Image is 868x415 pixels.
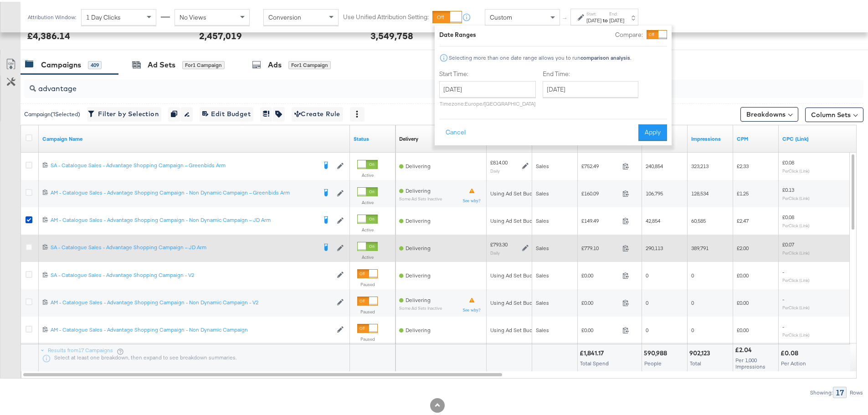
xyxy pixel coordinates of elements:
[357,307,378,313] label: Paused
[27,12,77,19] div: Attribution Window:
[24,108,80,117] div: Campaign ( 1 Selected)
[148,58,175,68] div: Ad Sets
[691,133,729,141] a: The number of times your ad was served. On mobile apps an ad is counted as served the first time ...
[543,68,642,77] label: End Time:
[581,243,619,250] span: £779.10
[490,297,541,305] div: Using Ad Set Budget
[561,15,570,19] span: ↑
[691,188,709,195] span: 128,534
[41,58,81,68] div: Campaigns
[782,276,810,281] sub: Per Click (Link)
[740,105,798,120] button: Breakdowns
[536,243,549,250] span: Sales
[737,161,749,168] span: £2.33
[735,344,755,353] div: £2.04
[406,215,431,222] span: Delivering
[406,270,431,277] span: Delivering
[51,270,332,277] div: SA - Catalogue Sales - Advantage Shopping Campaign - V2
[580,347,606,356] div: £1,841.17
[406,243,431,250] span: Delivering
[357,334,378,340] label: Paused
[51,160,316,169] a: SA - Catalogue Sales - Advantage Shopping Campaign – Greenbids Arm
[51,242,316,251] a: SA - Catalogue Sales - Advantage Shopping Campaign – JD Arm
[737,325,749,332] span: £0.00
[536,297,549,304] span: Sales
[580,52,630,59] strong: comparison analysis
[581,325,619,332] span: £0.00
[609,15,624,22] div: [DATE]
[288,59,331,67] div: for 1 Campaign
[294,107,340,118] span: Create Rule
[644,347,670,356] div: 590,988
[737,133,775,141] a: The average cost you've paid to have 1,000 impressions of your ad.
[357,280,378,286] label: Paused
[490,215,541,223] div: Using Ad Set Budget
[27,27,70,41] div: £4,386.14
[200,105,253,120] button: Edit Budget
[646,188,663,195] span: 106,795
[490,157,508,164] div: £814.00
[646,325,648,332] span: 0
[51,297,332,305] a: AM - Catalogue Sales - Advantage Shopping Campaign - Non Dynamic Campaign - V2
[782,133,866,141] a: The average cost for each link click you've received from your ad.
[357,225,378,231] label: Active
[691,215,706,222] span: 60,585
[646,243,663,250] span: 290,113
[439,123,472,139] button: Cancel
[782,239,794,246] span: £0.07
[536,270,549,277] span: Sales
[357,170,378,176] label: Active
[354,133,392,141] a: Shows the current state of your Ad Campaign.
[782,194,810,199] sub: Per Click (Link)
[51,187,316,195] div: AM - Catalogue Sales - Advantage Shopping Campaign - Non Dynamic Campaign – Greenbids Arm
[581,215,619,222] span: £149.49
[182,59,225,67] div: for 1 Campaign
[370,27,413,41] div: 3,549,758
[448,53,632,59] div: Selecting more than one date range allows you to run .
[580,358,609,365] span: Total Spend
[490,166,500,172] sub: Daily
[490,270,541,277] div: Using Ad Set Budget
[406,325,431,332] span: Delivering
[646,297,648,304] span: 0
[615,29,643,37] label: Compare:
[536,188,549,195] span: Sales
[536,325,549,332] span: Sales
[690,358,701,365] span: Total
[737,243,749,250] span: £2.00
[805,106,863,120] button: Column Sets
[782,212,794,219] span: £0.08
[268,11,301,20] span: Conversion
[36,74,786,92] input: Search Campaigns by Name, ID or Objective
[439,98,536,105] p: Timezone: Europe/[GEOGRAPHIC_DATA]
[490,188,541,195] div: Using Ad Set Budget
[691,297,694,304] span: 0
[609,9,624,15] label: End:
[586,9,601,15] label: Start:
[490,248,500,254] sub: Daily
[490,11,512,20] span: Custom
[782,157,794,164] span: £0.08
[406,295,431,302] span: Delivering
[581,161,619,168] span: £752.49
[51,215,316,224] a: AM - Catalogue Sales - Advantage Shopping Campaign - Non Dynamic Campaign – JD Arm
[42,133,346,141] a: Your campaign name.
[536,215,549,222] span: Sales
[357,252,378,258] label: Active
[581,297,619,304] span: £0.00
[439,68,536,77] label: Start Time:
[691,243,709,250] span: 389,791
[51,242,316,249] div: SA - Catalogue Sales - Advantage Shopping Campaign – JD Arm
[51,324,332,332] a: AM - Catalogue Sales - Advantage Shopping Campaign - Non Dynamic Campaign
[833,385,847,396] div: 17
[86,11,121,20] span: 1 Day Clicks
[581,270,619,277] span: £0.00
[691,325,694,332] span: 0
[292,105,343,120] button: Create Rule
[782,166,810,172] sub: Per Click (Link)
[399,133,418,141] div: Delivery
[490,325,541,332] div: Using Ad Set Budget
[735,355,765,368] span: Per 1,000 Impressions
